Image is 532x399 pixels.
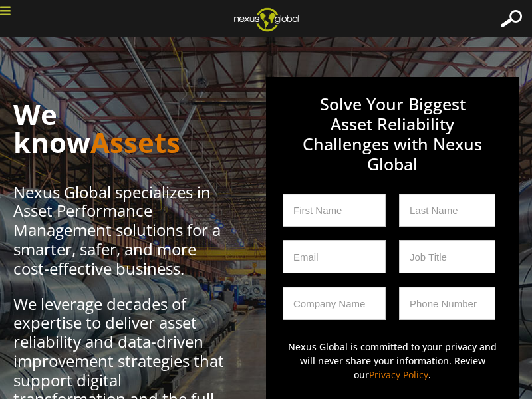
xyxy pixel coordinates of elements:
input: Job Title [399,240,495,273]
input: Email [283,240,386,273]
h3: Solve Your Biggest Asset Reliability Challenges with Nexus Global [283,94,502,194]
input: Phone Number [399,287,495,320]
img: ng_logo_web [223,3,309,35]
input: First Name [283,194,386,227]
input: Company Name [283,287,386,320]
h1: We know [13,100,226,156]
p: Nexus Global specializes in Asset Performance Management solutions for a smarter, safer, and more... [13,183,226,279]
a: Privacy Policy [369,368,428,381]
input: Last Name [399,194,495,227]
span: Assets [90,123,180,161]
p: Nexus Global is committed to your privacy and will never share your information. Review our . [283,340,502,382]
